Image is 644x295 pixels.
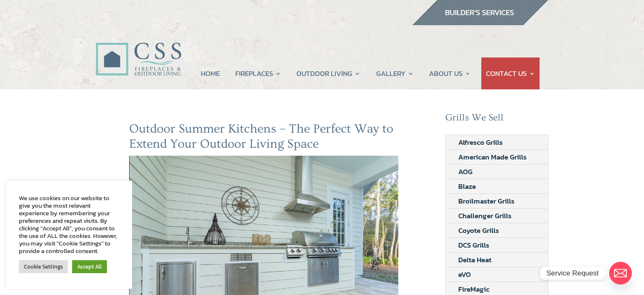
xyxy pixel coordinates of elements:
[486,57,535,89] a: CONTACT US
[19,260,68,273] a: Cookie Settings
[296,57,361,89] a: OUTDOOR LIVING
[445,112,548,128] h2: Grills We Sell
[446,253,504,267] a: Delta Heat
[609,262,632,285] a: Email
[201,57,220,89] a: HOME
[235,57,281,89] a: FIREPLACES
[446,164,485,179] a: AOG
[446,223,512,238] a: Coyote Grills
[446,150,539,164] a: American Made Grills
[429,57,471,89] a: ABOUT US
[446,194,527,208] a: Broilmaster Grills
[446,238,502,252] a: DCS Grills
[412,17,548,28] a: builder services construction supply
[376,57,414,89] a: GALLERY
[19,194,119,255] div: We use cookies on our website to give you the most relevant experience by remembering your prefer...
[129,121,398,156] h2: Outdoor Summer Kitchens – The Perfect Way to Extend Your Outdoor Living Space
[72,260,107,273] a: Accept All
[446,209,524,223] a: Challenger Grills
[446,179,488,193] a: Blaze
[446,135,515,149] a: Alfresco Grills
[446,267,483,282] a: eVO
[96,19,181,80] img: CSS Fireplaces & Outdoor Living (Formerly Construction Solutions & Supply)- Jacksonville Ormond B...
